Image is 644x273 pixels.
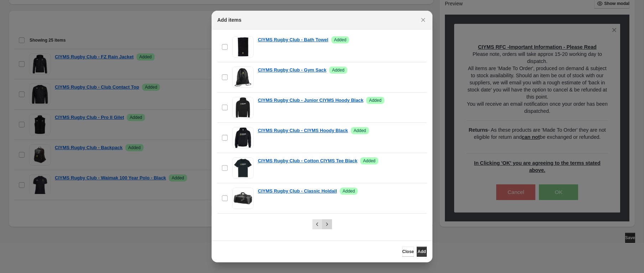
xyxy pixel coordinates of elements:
[232,157,254,179] img: CIYMS Rugby Club - Cotton CIYMS Tee Black
[258,157,357,164] a: CIYMS Rugby Club - Cotton CIYMS Tee Black
[418,15,428,25] button: Close
[312,219,322,229] button: Previous
[258,127,348,134] a: CIYMS Rugby Club - CIYMS Hoody Black
[334,37,347,43] span: Added
[232,67,254,88] img: CIYMS Rugby Club - Gym Sack
[363,158,375,164] span: Added
[417,249,426,254] span: Add
[232,188,254,209] img: CIYMS Rugby Club - Classic Holdall
[258,36,328,43] a: CIYMS Rugby Club - Bath Towel
[217,16,241,23] h2: Add items
[354,128,366,133] span: Added
[258,97,363,104] a: CIYMS Rugby Club - Junior CIYMS Hoody Black
[232,36,254,58] img: CIYMS Rugby Club - Bath Towel
[322,219,332,229] button: Next
[312,219,332,229] nav: Pagination
[402,247,414,257] button: Close
[258,188,337,195] a: CIYMS Rugby Club - Classic Holdall
[343,188,355,194] span: Added
[232,97,254,118] img: CIYMS Rugby Club - Junior CIYMS Hoody Black
[417,247,427,257] button: Add
[258,67,326,74] a: CIYMS Rugby Club - Gym Sack
[402,249,414,254] span: Close
[332,67,344,73] span: Added
[369,98,381,103] span: Added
